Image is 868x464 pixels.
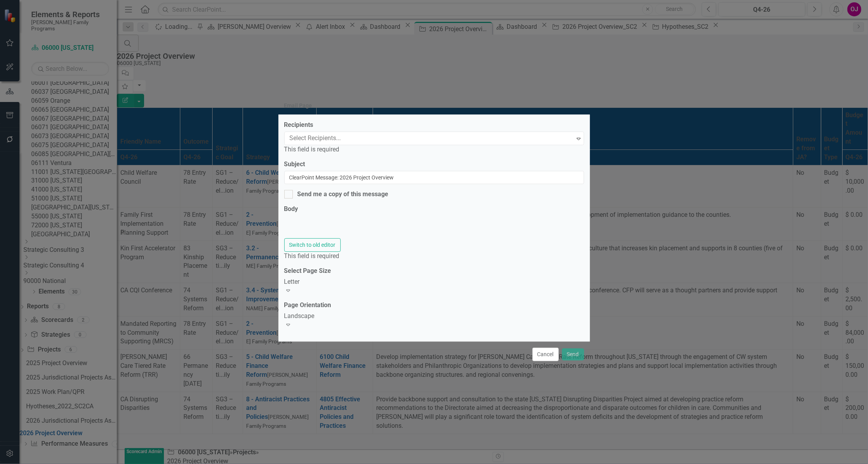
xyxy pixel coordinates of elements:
[284,312,584,321] div: Landscape
[284,267,331,276] label: Select Page Size
[284,145,584,154] div: This field is required
[284,278,584,286] div: Letter
[284,160,305,169] label: Subject
[284,238,341,252] button: Switch to old editor
[284,301,331,310] label: Page Orientation
[284,205,298,214] label: Body
[298,190,389,199] div: Send me a copy of this message
[562,348,584,360] button: Send
[284,121,313,130] label: Recipients
[284,103,312,109] div: Email Page
[284,252,584,261] div: This field is required
[532,348,559,361] button: Cancel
